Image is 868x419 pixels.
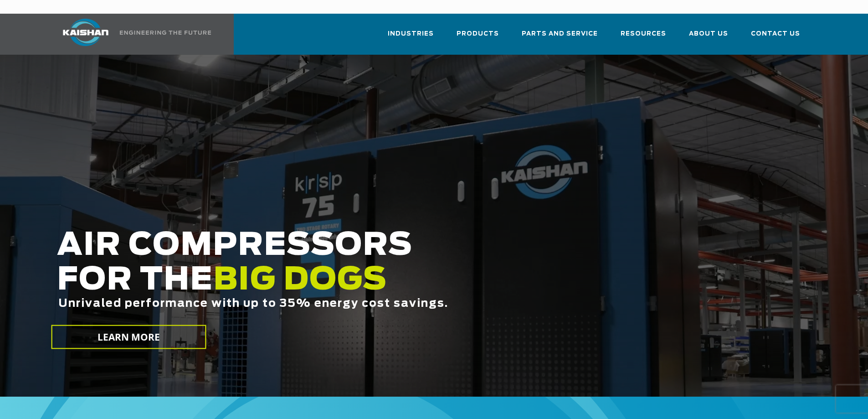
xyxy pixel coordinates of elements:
[751,22,800,53] a: Contact Us
[51,19,120,46] img: kaishan logo
[120,31,211,35] img: Engineering the future
[522,29,598,39] span: Parts and Service
[621,29,666,39] span: Resources
[58,298,448,309] span: Unrivaled performance with up to 35% energy cost savings.
[57,228,684,338] h2: AIR COMPRESSORS FOR THE
[457,22,499,53] a: Products
[51,14,213,55] a: Kaishan USA
[97,331,160,344] span: LEARN MORE
[388,22,434,53] a: Industries
[751,29,800,39] span: Contact Us
[457,29,499,39] span: Products
[213,265,387,296] span: BIG DOGS
[621,22,666,53] a: Resources
[388,29,434,39] span: Industries
[689,22,728,53] a: About Us
[689,29,728,39] span: About Us
[522,22,598,53] a: Parts and Service
[51,325,206,349] a: LEARN MORE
